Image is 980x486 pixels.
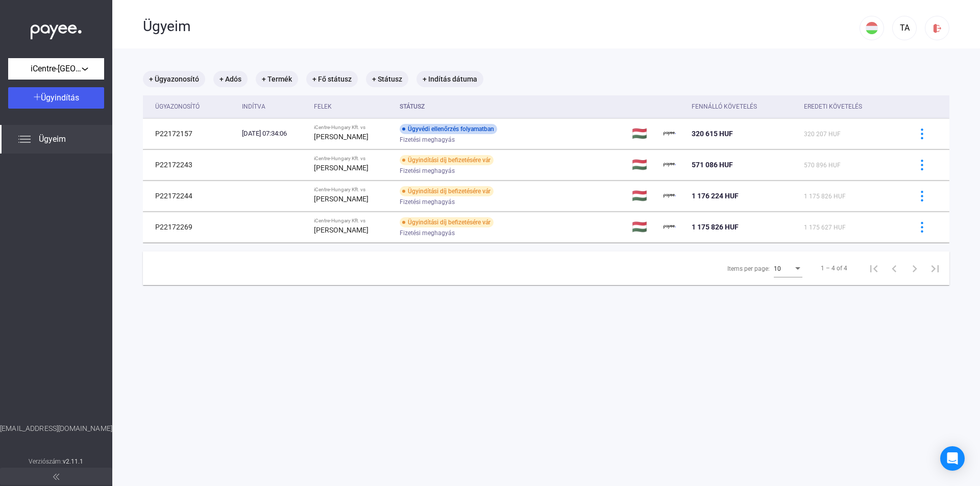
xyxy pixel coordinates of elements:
[400,134,455,146] span: Fizetési meghagyás
[866,22,878,34] img: HU
[314,164,369,172] strong: [PERSON_NAME]
[143,212,238,242] td: P22172269
[314,100,332,113] div: Felek
[256,71,298,87] mat-chip: + Termék
[306,71,358,87] mat-chip: + Fő státusz
[41,93,79,103] span: Ügyindítás
[155,100,234,113] div: Ügyazonosító
[314,100,391,113] div: Felek
[53,474,59,480] img: arrow-double-left-grey.svg
[892,16,917,40] button: TA
[400,196,455,208] span: Fizetési meghagyás
[804,131,841,138] span: 320 207 HUF
[628,149,660,180] td: 🇭🇺
[314,124,391,131] div: iCentre-Hungary Kft. vs
[932,23,943,34] img: logout-red
[804,100,898,113] div: Eredeti követelés
[242,129,306,139] div: [DATE] 07:34:06
[314,156,391,162] div: iCentre-Hungary Kft. vs
[400,186,494,196] div: Ügyindítási díj befizetésére vár
[155,100,200,113] div: Ügyazonosító
[774,265,781,272] span: 10
[804,193,846,200] span: 1 175 826 HUF
[63,458,84,465] strong: v2.11.1
[804,100,862,113] div: Eredeti követelés
[213,71,248,87] mat-chip: + Adós
[860,16,884,40] button: HU
[911,185,933,207] button: more-blue
[143,149,238,180] td: P22172243
[904,258,925,278] button: Next page
[34,93,41,100] img: plus-white.svg
[692,192,739,200] span: 1 176 224 HUF
[804,224,846,231] span: 1 175 627 HUF
[396,95,628,118] th: Státusz
[864,258,884,278] button: First page
[917,160,927,170] img: more-blue
[664,221,676,233] img: payee-logo
[911,216,933,238] button: more-blue
[18,133,31,145] img: list.svg
[664,190,676,202] img: payee-logo
[917,191,927,201] img: more-blue
[400,217,494,227] div: Ügyindítási díj befizetésére vár
[400,227,455,239] span: Fizetési meghagyás
[911,123,933,144] button: more-blue
[911,154,933,175] button: more-blue
[804,162,841,169] span: 570 896 HUF
[896,22,913,34] div: TA
[314,218,391,224] div: iCentre-Hungary Kft. vs
[8,58,104,80] button: iCentre-[GEOGRAPHIC_DATA] Kft.
[416,71,483,87] mat-chip: + Indítás dátuma
[664,159,676,171] img: payee-logo
[664,127,676,140] img: payee-logo
[692,161,733,169] span: 571 086 HUF
[143,18,860,35] div: Ügyeim
[400,155,494,165] div: Ügyindítási díj befizetésére vár
[8,87,104,109] button: Ügyindítás
[143,71,205,87] mat-chip: + Ügyazonosító
[925,258,945,278] button: Last page
[628,212,660,242] td: 🇭🇺
[31,19,82,40] img: white-payee-white-dot.svg
[314,133,369,141] strong: [PERSON_NAME]
[39,133,66,145] span: Ügyeim
[314,226,369,234] strong: [PERSON_NAME]
[821,262,847,274] div: 1 – 4 of 4
[917,129,927,139] img: more-blue
[242,100,306,113] div: Indítva
[917,222,927,233] img: more-blue
[692,100,757,113] div: Fennálló követelés
[628,181,660,211] td: 🇭🇺
[143,118,238,149] td: P22172157
[366,71,408,87] mat-chip: + Státusz
[727,263,770,275] div: Items per page:
[692,223,739,231] span: 1 175 826 HUF
[143,181,238,211] td: P22172244
[242,100,265,113] div: Indítva
[400,124,497,134] div: Ügyvédi ellenőrzés folyamatban
[692,130,733,138] span: 320 615 HUF
[314,195,369,203] strong: [PERSON_NAME]
[314,187,391,193] div: iCentre-Hungary Kft. vs
[692,100,796,113] div: Fennálló követelés
[925,16,949,40] button: logout-red
[940,446,965,471] div: Open Intercom Messenger
[628,118,660,149] td: 🇭🇺
[31,63,82,75] span: iCentre-[GEOGRAPHIC_DATA] Kft.
[774,262,802,274] mat-select: Items per page:
[884,258,904,278] button: Previous page
[400,165,455,177] span: Fizetési meghagyás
